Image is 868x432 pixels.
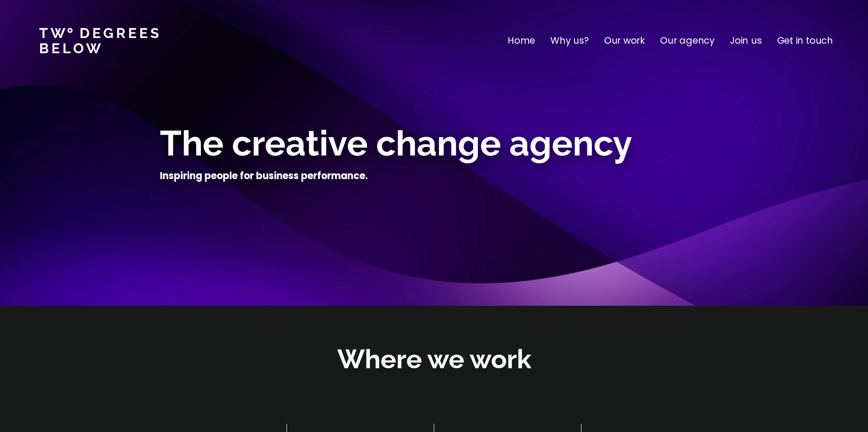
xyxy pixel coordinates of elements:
[777,34,833,48] a: Get in touch
[508,34,535,48] a: Home
[160,123,632,164] span: The creative change agency
[550,34,589,48] a: Why us?
[604,34,645,48] a: Our work
[337,342,531,377] h2: Where we work
[730,34,762,48] a: Join us
[160,169,368,183] h4: Inspiring people for business performance.
[660,34,715,48] a: Our agency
